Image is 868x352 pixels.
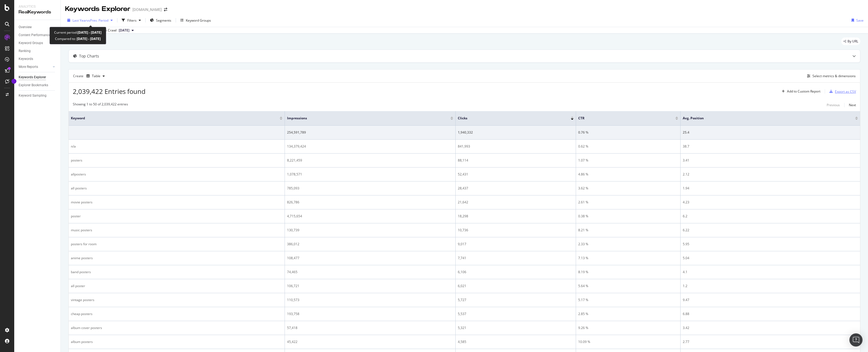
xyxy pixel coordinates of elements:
[827,102,840,108] button: Previous
[578,298,678,302] div: 5.17 %
[71,186,282,191] div: all posters
[148,16,173,25] button: Segments
[578,228,678,233] div: 8.21 %
[287,172,453,177] div: 1,078,571
[71,284,282,288] div: all poster
[683,200,858,205] div: 4.23
[71,325,282,330] div: album cover posters
[19,24,32,30] div: Overview
[19,24,57,30] a: Overview
[71,339,282,344] div: album posters
[683,311,858,316] div: 6.88
[841,37,860,45] div: legacy label
[683,130,858,135] div: 25.4
[65,16,115,25] button: Last YearvsPrev. Period
[847,40,858,43] span: By URL
[849,103,856,107] div: Next
[683,172,858,177] div: 2.12
[178,16,213,25] button: Keyword Groups
[120,16,143,25] button: Filters
[287,158,453,163] div: 8,221,459
[19,64,38,70] div: More Reports
[71,242,282,247] div: posters for room
[683,214,858,219] div: 6.2
[683,186,858,191] div: 1.94
[19,93,57,99] a: Keyword Sampling
[156,18,171,23] span: Segments
[71,116,271,121] span: Keyword
[73,18,87,23] span: Last Year
[683,298,858,302] div: 9.47
[19,74,57,80] a: Keywords Explorer
[84,72,107,80] button: Table
[71,200,282,205] div: movie posters
[127,18,137,23] div: Filters
[287,256,453,261] div: 108,477
[458,116,563,121] span: Clicks
[71,144,282,149] div: n/a
[73,102,128,108] div: Showing 1 to 50 of 2,039,422 entries
[578,311,678,316] div: 2.85 %
[458,256,574,261] div: 7,741
[287,214,453,219] div: 4,715,654
[683,325,858,330] div: 3.42
[827,103,840,107] div: Previous
[458,200,574,205] div: 21,642
[458,339,574,344] div: 4,585
[19,56,33,62] div: Keywords
[578,256,678,261] div: 7.13 %
[19,40,57,46] a: Keyword Groups
[683,284,858,288] div: 1.2
[19,56,57,62] a: Keywords
[458,186,574,191] div: 28,437
[287,116,442,121] span: Impressions
[287,242,453,247] div: 386,012
[458,214,574,219] div: 18,298
[11,79,16,84] div: Tooltip anchor
[287,144,453,149] div: 134,379,424
[578,116,667,121] span: CTR
[19,4,56,9] div: Analytics
[19,74,46,80] div: Keywords Explorer
[186,18,211,23] div: Keyword Groups
[92,74,100,78] div: Table
[458,270,574,275] div: 6,106
[849,333,863,347] div: Open Intercom Messenger
[164,8,167,11] div: arrow-right-arrow-left
[71,311,282,316] div: cheap posters
[683,228,858,233] div: 6.22
[458,172,574,177] div: 52,431
[19,82,48,88] div: Explorer Bookmarks
[683,256,858,261] div: 5.04
[71,270,282,275] div: band posters
[71,298,282,302] div: vintage posters
[73,72,107,80] div: Create
[805,73,856,79] button: Select metrics & dimensions
[578,200,678,205] div: 2.61 %
[117,27,136,34] button: [DATE]
[683,158,858,163] div: 3.41
[71,158,282,163] div: posters
[19,48,57,54] a: Ranking
[19,82,57,88] a: Explorer Bookmarks
[458,311,574,316] div: 5,537
[856,18,864,23] div: Save
[287,200,453,205] div: 826,786
[683,144,858,149] div: 38.7
[71,228,282,233] div: music posters
[287,339,453,344] div: 45,422
[287,284,453,288] div: 106,721
[458,325,574,330] div: 5,321
[458,284,574,288] div: 6,021
[287,270,453,275] div: 74,465
[578,284,678,288] div: 5.64 %
[19,64,51,70] a: More Reports
[827,87,856,96] button: Export as CSV
[578,339,678,344] div: 10.09 %
[578,144,678,149] div: 0.62 %
[458,228,574,233] div: 10,736
[780,87,820,96] button: Add to Custom Report
[287,228,453,233] div: 130,739
[849,16,864,25] button: Save
[578,325,678,330] div: 9.26 %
